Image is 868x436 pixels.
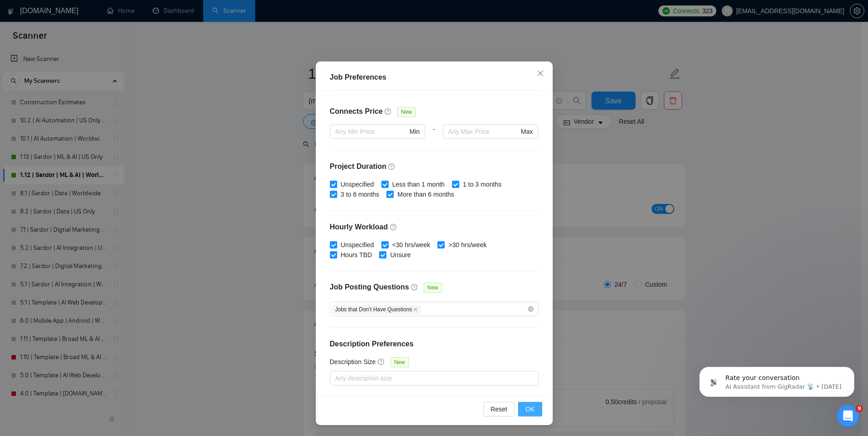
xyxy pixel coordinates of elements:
[448,127,519,137] input: Any Max Price
[390,223,397,231] span: question-circle
[445,240,490,250] span: >30 hrs/week
[425,124,442,150] div: -
[337,250,376,260] span: Hours TBD
[330,72,539,83] div: Job Preferences
[483,402,515,416] button: Reset
[337,179,378,189] span: Unspecified
[330,357,376,367] h5: Description Size
[378,358,385,365] span: question-circle
[330,161,539,172] h4: Project Duration
[397,107,416,117] span: New
[537,70,544,77] span: close
[330,222,539,233] h4: Hourly Workload
[518,402,542,416] button: OK
[330,282,409,293] h4: Job Posting Questions
[410,127,420,137] span: Min
[388,163,395,170] span: question-circle
[330,339,539,350] h4: Description Preferences
[528,306,534,312] span: close-circle
[411,284,418,291] span: question-circle
[459,179,505,189] span: 1 to 3 months
[413,307,418,312] span: close
[389,240,434,250] span: <30 hrs/week
[521,127,533,137] span: Max
[424,283,442,293] span: New
[491,404,508,414] span: Reset
[528,61,553,86] button: Close
[390,357,409,367] span: New
[337,240,378,250] span: Unspecified
[389,179,448,189] span: Less than 1 month
[386,250,414,260] span: Unsure
[837,405,859,427] iframe: Intercom live chat
[332,305,421,314] span: Jobs that Don’t Have Questions
[330,106,383,117] h4: Connects Price
[335,127,408,137] input: Any Min Price
[686,348,868,411] iframe: Intercom notifications message
[856,405,863,412] span: 9
[394,189,458,199] span: More than 6 months
[385,108,392,115] span: question-circle
[525,404,534,414] span: OK
[337,189,383,199] span: 3 to 6 months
